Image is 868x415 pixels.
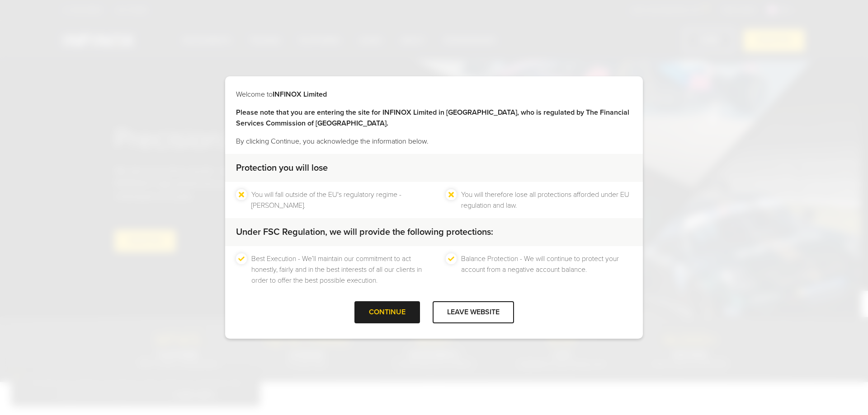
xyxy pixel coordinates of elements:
strong: Please note that you are entering the site for INFINOX Limited in [GEOGRAPHIC_DATA], who is regul... [236,108,629,128]
strong: INFINOX Limited [273,90,327,99]
li: Best Execution - We’ll maintain our commitment to act honestly, fairly and in the best interests ... [251,253,422,286]
div: LEAVE WEBSITE [433,301,514,323]
strong: Under FSC Regulation, we will provide the following protections: [236,227,493,238]
div: CONTINUE [354,301,420,323]
li: Balance Protection - We will continue to protect your account from a negative account balance. [461,253,632,286]
p: By clicking Continue, you acknowledge the information below. [236,136,632,147]
li: You will fall outside of the EU's regulatory regime - [PERSON_NAME]. [251,189,422,211]
li: You will therefore lose all protections afforded under EU regulation and law. [461,189,632,211]
p: Welcome to [236,89,632,100]
strong: Protection you will lose [236,163,328,173]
